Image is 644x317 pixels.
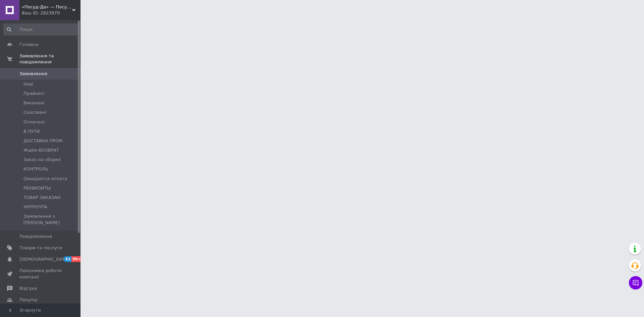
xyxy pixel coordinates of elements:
[19,42,38,48] span: Головна
[23,166,48,172] span: КОНТРОЛЬ
[64,256,71,262] span: 61
[19,285,37,292] span: Відгуки
[19,256,69,262] span: [DEMOGRAPHIC_DATA]
[19,233,52,240] span: Повідомлення
[19,71,47,77] span: Замовлення
[23,204,47,210] span: УКРПОЧТА
[23,157,61,163] span: Заказ на сборке
[3,23,79,36] input: Пошук
[23,91,44,97] span: Прийняті
[19,268,62,280] span: Показники роботи компанії
[22,4,72,10] span: «Посуд-Да» — Посуд, Подарунки, Товари для дому
[19,297,38,303] span: Покупці
[23,185,51,191] span: РЕКВИЗИТЫ
[23,119,45,125] span: Оплачені
[22,10,80,16] div: Ваш ID: 2823970
[23,213,78,225] span: Замовлення з [PERSON_NAME]
[71,256,83,262] span: 99+
[23,81,33,87] span: Нові
[629,276,642,289] button: Чат з покупцем
[19,53,80,65] span: Замовлення та повідомлення
[23,147,59,153] span: Ждём ВОЗВРАТ
[23,138,63,144] span: ДОСТАВКА ПРОМ
[19,245,62,251] span: Товари та послуги
[23,100,44,106] span: Виконані
[23,109,46,115] span: Скасовані
[23,176,67,182] span: Ожидается оплата
[23,195,60,201] span: ТОВАР ЗАКАЗАН
[23,128,40,135] span: В ПУТИ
